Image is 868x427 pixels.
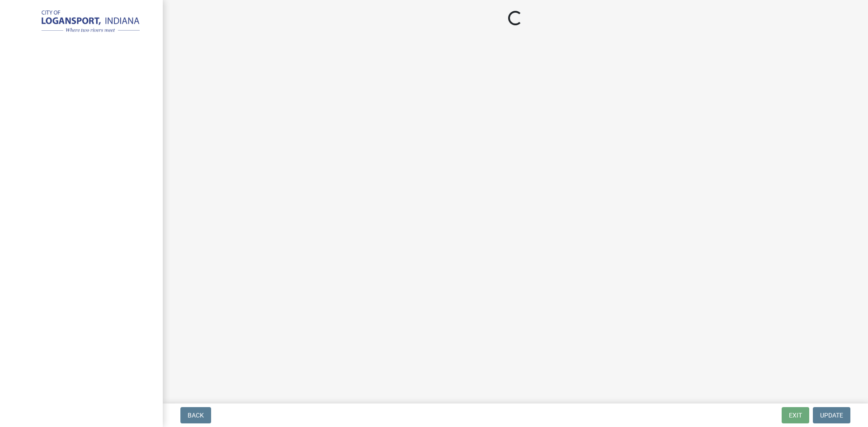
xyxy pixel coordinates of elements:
[180,407,211,423] button: Back
[782,407,809,423] button: Exit
[188,412,204,419] span: Back
[813,407,850,423] button: Update
[820,412,843,419] span: Update
[18,9,148,35] img: City of Logansport, Indiana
